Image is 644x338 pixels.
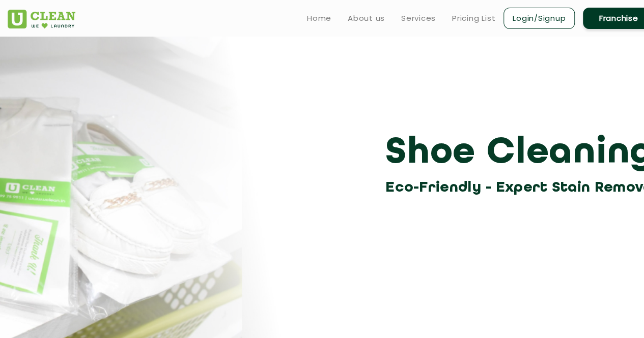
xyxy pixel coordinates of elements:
a: Login/Signup [503,8,575,29]
a: Home [307,12,331,24]
img: UClean Laundry and Dry Cleaning [8,10,75,28]
a: Pricing List [452,12,495,24]
a: Services [401,12,436,24]
a: About us [348,12,385,24]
